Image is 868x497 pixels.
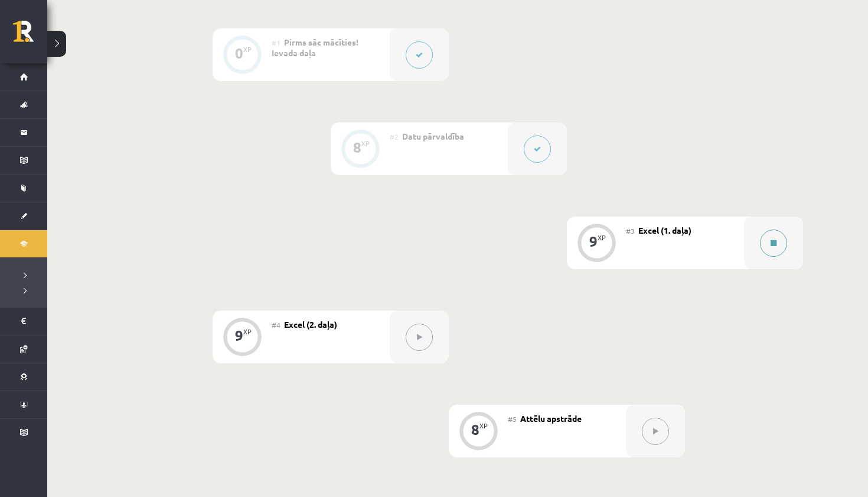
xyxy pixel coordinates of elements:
[272,37,358,58] span: Pirms sāc mācīties! Ievada daļa
[235,330,243,341] div: 9
[589,236,598,247] div: 9
[638,225,691,235] span: Excel (1. daļa)
[598,234,606,241] div: XP
[284,319,337,330] span: Excel (2. daļa)
[508,414,517,424] span: #5
[390,132,399,141] span: #2
[361,140,370,147] div: XP
[272,320,280,330] span: #4
[235,48,243,59] div: 0
[402,131,464,141] span: Datu pārvaldība
[353,142,361,153] div: 8
[13,21,47,50] a: Rīgas 1. Tālmācības vidusskola
[479,422,488,429] div: XP
[626,226,635,235] span: #3
[243,328,252,335] div: XP
[243,46,252,53] div: XP
[471,424,479,435] div: 8
[520,413,582,424] span: Attēlu apstrāde
[272,38,280,47] span: #1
